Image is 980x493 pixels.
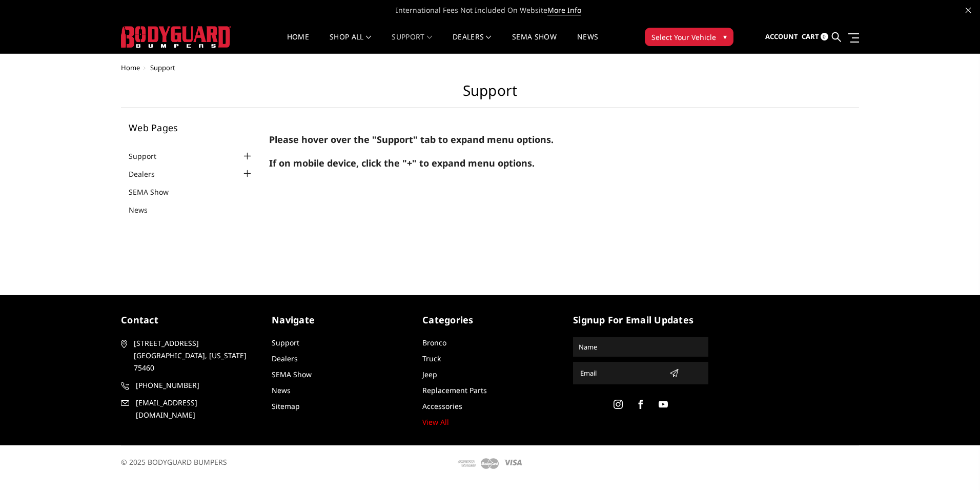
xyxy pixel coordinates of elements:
[392,33,432,53] a: Support
[272,338,299,347] a: Support
[269,133,554,146] strong: Please hover over the "Support" tab to expand menu options.
[272,401,300,411] a: Sitemap
[547,5,581,15] a: More Info
[136,379,255,392] span: [PHONE_NUMBER]
[272,385,291,395] a: News
[272,313,407,327] h5: Navigate
[129,151,169,161] a: Support
[121,82,859,108] h1: Support
[512,33,557,53] a: SEMA Show
[576,365,665,381] input: Email
[765,23,798,51] a: Account
[575,339,707,355] input: Name
[121,457,227,467] span: © 2025 BODYGUARD BUMPERS
[577,33,598,53] a: News
[121,26,231,48] img: BODYGUARD BUMPERS
[422,338,446,347] a: Bronco
[129,187,181,197] a: SEMA Show
[129,204,160,215] a: News
[134,337,253,374] span: [STREET_ADDRESS] [GEOGRAPHIC_DATA], [US_STATE] 75460
[129,123,254,132] h5: Web Pages
[269,157,535,169] strong: If on mobile device, click the "+" to expand menu options.
[645,28,733,46] button: Select Your Vehicle
[723,31,727,42] span: ▾
[802,32,819,41] span: Cart
[573,313,708,327] h5: signup for email updates
[272,369,312,379] a: SEMA Show
[121,397,256,421] a: [EMAIL_ADDRESS][DOMAIN_NAME]
[422,354,441,363] a: Truck
[330,33,371,53] a: shop all
[136,397,255,421] span: [EMAIL_ADDRESS][DOMAIN_NAME]
[651,32,716,43] span: Select Your Vehicle
[422,313,558,327] h5: Categories
[422,369,437,379] a: Jeep
[121,313,256,327] h5: contact
[422,385,487,395] a: Replacement Parts
[765,32,798,41] span: Account
[821,33,828,40] span: 0
[121,63,140,72] a: Home
[272,354,298,363] a: Dealers
[287,33,309,53] a: Home
[802,23,828,51] a: Cart 0
[121,379,256,392] a: [PHONE_NUMBER]
[453,33,492,53] a: Dealers
[422,401,462,411] a: Accessories
[129,169,168,179] a: Dealers
[422,417,449,427] a: View All
[150,63,175,72] span: Support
